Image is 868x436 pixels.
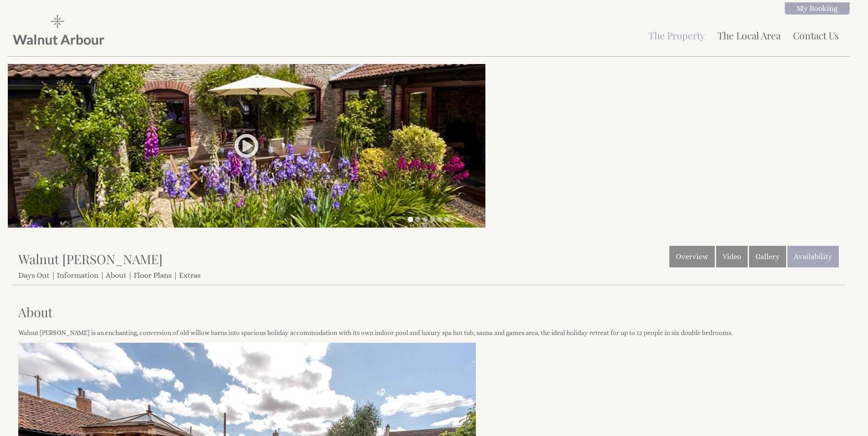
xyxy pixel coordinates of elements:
a: Days Out [18,271,49,280]
a: Video [716,246,748,267]
p: Walnut [PERSON_NAME] is an enchanting, conversion of old willow barns into spacious holiday accom... [18,329,839,336]
a: Extras [179,271,200,280]
a: About [106,271,126,280]
a: The Property [648,29,705,42]
a: About [18,303,839,320]
a: My Booking [785,2,850,15]
a: Overview [669,246,715,267]
a: Information [57,271,98,280]
a: Contact Us [793,29,839,42]
img: Walnut Arbour [13,15,104,45]
a: The Local Area [717,29,781,42]
a: Walnut [PERSON_NAME] [18,250,162,267]
a: Availability [787,246,839,267]
a: Floor Plans [134,271,172,280]
a: Gallery [749,246,786,267]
